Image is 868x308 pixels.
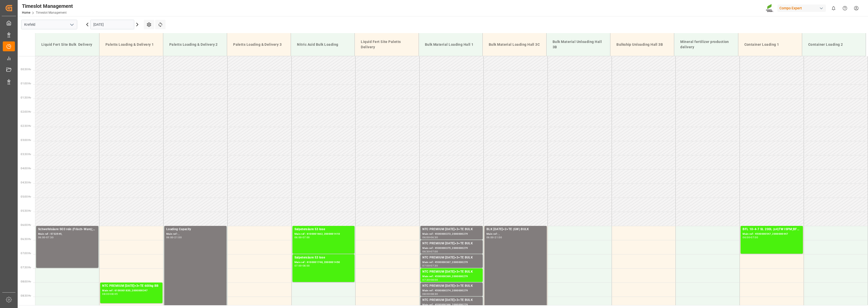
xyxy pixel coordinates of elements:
div: - [430,293,430,295]
div: Paletts Loading & Delivery 1 [103,40,159,49]
div: 07:30 [430,265,438,267]
div: Paletts Loading & Delivery 2 [167,40,223,49]
span: 04:00 Hr [21,167,31,170]
span: 07:30 Hr [21,266,31,269]
div: 07:30 [46,236,53,239]
button: Help Center [839,3,851,14]
div: Main ref : 6100001830, 2000000347 [102,289,160,293]
div: Main ref : , [166,232,225,236]
span: 03:00 Hr [21,139,31,141]
div: 06:00 [38,236,45,239]
div: Main ref : 4500000369, 2000000279 [422,274,481,279]
img: Screenshot%202023-09-29%20at%2010.02.21.png_1712312052.png [766,4,774,13]
div: 08:45 [110,293,118,295]
div: Bulk Material Unloading Hall 3B [551,37,606,52]
div: 21:00 [495,236,502,239]
span: 05:30 Hr [21,209,31,212]
div: - [430,236,430,239]
div: Main ref : 4500000547, 2000000447 [743,232,801,236]
span: 08:00 Hr [21,280,31,283]
div: 07:00 [303,236,310,239]
div: Main ref : 4500000367, 2000000279 [422,260,481,265]
div: - [45,236,46,239]
div: Main ref : 6100001662, 2000001410 [294,232,353,236]
div: Main ref : 5732545, [38,232,96,236]
div: Main ref : 4500000374, 2000000279 [422,289,481,293]
div: 08:00 [303,265,310,267]
span: 00:30 Hr [21,68,31,71]
div: Compo Expert [777,5,826,12]
div: Main ref : 4500000366, 2000000279 [422,303,481,307]
span: 08:30 Hr [21,294,31,297]
span: 01:30 Hr [21,96,31,99]
div: - [430,250,430,253]
div: NTC PREMIUM [DATE]+3+TE BULK [422,255,481,260]
div: Bulk Material Loading Hall 1 [423,40,478,49]
div: Mineral fertilizer production delivery [678,37,734,52]
div: - [430,279,430,281]
div: 06:00 [294,236,302,239]
div: Main ref : 4500000373, 2000000279 [422,232,481,236]
div: Container Loading 2 [806,40,862,49]
div: 07:00 [751,236,758,239]
div: 06:00 [166,236,174,239]
span: 06:00 Hr [21,224,31,226]
a: Home [22,11,30,14]
div: Bulk Material Loading Hall 3C [487,40,542,49]
div: 07:00 [294,265,302,267]
span: 06:30 Hr [21,238,31,241]
span: 01:00 Hr [21,82,31,85]
div: Paletts Loading & Delivery 3 [231,40,287,49]
div: - [430,265,430,267]
button: Compo Expert [777,3,828,13]
div: 06:30 [430,236,438,239]
div: Schwefelsäure SO3 rein (Frisch-Ware);Schwefelsäure SO3 rein (HG-Standard) [38,227,96,232]
div: 07:00 [422,265,430,267]
div: Salpetersäure 53 lose [294,255,353,260]
div: BLK [DATE]+2+TE (GW) BULK [486,227,545,232]
div: - [174,236,174,239]
div: 07:00 [430,250,438,253]
span: 07:00 Hr [21,252,31,255]
div: 08:00 [102,293,110,295]
div: NTC PREMIUM [DATE]+3+TE BULK [422,298,481,303]
div: BFL 10-4-7 SL 200L (x4)TW ISPM;BFL 34 SL 27-0-0 +TE 200L (x4) TW;BFL Costi SL 20L (x48) D,A,CH,EN... [743,227,801,232]
div: Salpetersäure 53 lose [294,227,353,232]
div: Liquid Fert Site Bulk Delivery [39,40,95,49]
div: - [302,236,302,239]
div: NTC PREMIUM [DATE]+3+TE BULK [422,241,481,246]
div: 06:00 [486,236,494,239]
div: Nitric Acid Bulk Loading [295,40,350,49]
div: Bulkship Unloading Hall 3B [614,40,670,49]
div: - [302,265,302,267]
button: show 0 new notifications [828,3,839,14]
div: 08:00 [430,279,438,281]
div: Main ref : 6100001748, 2000001450 [294,260,353,265]
button: open menu [68,21,75,29]
div: - [110,293,110,295]
div: 08:30 [430,293,438,295]
div: Main ref : 4500000375, 2000000279 [422,246,481,250]
div: 08:00 [422,293,430,295]
div: Timeslot Management [22,2,73,10]
div: NTC PREMIUM [DATE]+3+TE BULK [422,227,481,232]
div: 06:30 [422,250,430,253]
div: Main ref : , [486,232,545,236]
div: Loading Capacity [166,227,225,232]
span: 02:00 Hr [21,110,31,113]
div: NTC PREMIUM [DATE]+3+TE BULK [422,269,481,274]
input: DD.MM.YYYY [90,20,134,29]
div: Liquid Fert Site Paletts Delivery [359,37,414,52]
span: 04:30 Hr [21,181,31,184]
div: 06:00 [743,236,750,239]
div: 06:00 [422,236,430,239]
div: - [750,236,751,239]
div: 21:00 [174,236,182,239]
input: Type to search/select [21,20,77,29]
div: NTC PREMIUM [DATE]+3+TE 600kg BB [102,283,160,289]
div: 07:30 [422,279,430,281]
span: 03:30 Hr [21,153,31,156]
span: 05:00 Hr [21,195,31,198]
div: Container Loading 1 [742,40,798,49]
div: NTC PREMIUM [DATE]+3+TE BULK [422,283,481,289]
